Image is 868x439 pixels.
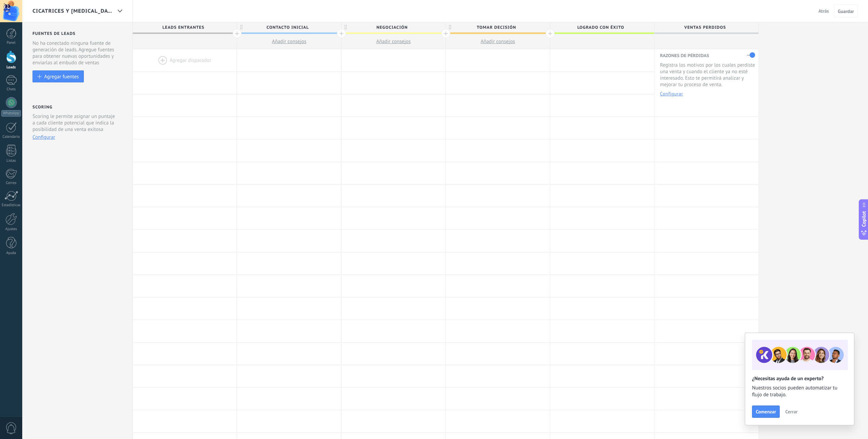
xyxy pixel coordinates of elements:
[660,91,683,96] button: Configurar
[660,53,755,58] h4: Razones de pérdidas
[818,8,829,14] span: Atrás
[272,38,307,45] span: Añadir consejos
[33,70,84,82] button: Agregar fuentes
[1,227,21,231] div: Ajustes
[785,409,798,414] span: Cerrar
[782,407,801,417] button: Cerrar
[660,62,755,88] div: Registra los motivos por los cuales perdiste una venta y cuando el cliente ya no esté interesado....
[752,385,847,398] span: Nuestros socios pueden automatizar tu flujo de trabajo.
[655,22,755,33] span: Ventas Perdidos
[550,22,654,32] div: Logrado con éxito
[341,22,445,32] div: Negociación
[33,134,55,141] button: Configurar
[133,22,233,33] span: Leads Entrantes
[446,22,550,32] div: Tomar decisión
[816,6,832,16] button: Atrás
[1,87,21,92] div: Chats
[446,34,550,49] button: Añadir consejos
[655,22,759,32] div: Ventas Perdidos
[1,251,21,255] div: Ayuda
[33,113,118,133] p: Scoring le permite asignar un puntaje a cada cliente potencial que indica la posibilidad de una v...
[756,409,776,414] span: Comenzar
[752,375,847,382] h2: ¿Necesitas ayuda de un experto?
[550,22,651,33] span: Logrado con éxito
[1,135,21,139] div: Calendario
[446,22,546,33] span: Tomar decisión
[834,4,858,17] button: Guardar
[1,110,21,117] div: WhatsApp
[44,74,79,79] div: Agregar fuentes
[752,405,780,418] button: Comenzar
[838,9,854,14] span: Guardar
[33,40,124,66] div: No ha conectado ninguna fuente de generación de leads. Agregue fuentes para obtener nuevas oportu...
[341,34,445,49] button: Añadir consejos
[33,105,52,110] h2: Scoring
[237,22,341,32] div: Contacto inicial
[481,38,515,45] span: Añadir consejos
[341,22,442,33] span: Negociación
[33,31,124,36] h2: Fuentes de leads
[1,203,21,208] div: Estadísticas
[1,159,21,163] div: Listas
[1,181,21,185] div: Correo
[237,22,338,33] span: Contacto inicial
[133,22,237,32] div: Leads Entrantes
[1,65,21,70] div: Leads
[237,34,341,49] button: Añadir consejos
[1,41,21,45] div: Panel
[860,211,867,227] span: Copilot
[114,4,126,18] div: Cicatrices y areola tatto
[33,8,112,14] span: Cicatrices y [MEDICAL_DATA] tatto
[376,38,411,45] span: Añadir consejos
